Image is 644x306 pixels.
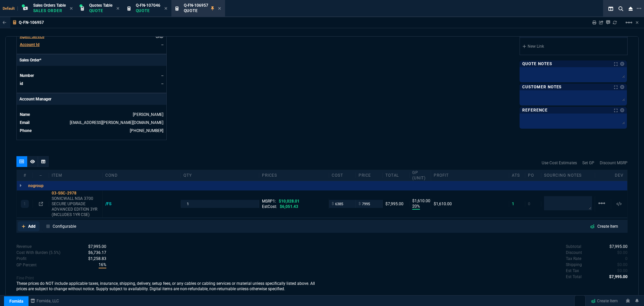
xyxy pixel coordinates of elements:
[89,8,112,13] p: Quote
[582,160,594,166] a: Set GP
[609,274,628,279] span: 7995
[130,128,163,133] a: 714-586-5495
[89,3,112,8] span: Quotes Table
[541,173,595,178] div: Sourcing Notes
[636,20,639,25] a: Hide Workbench
[280,204,298,209] span: $6,051.43
[19,20,44,25] p: Q-FN-106957
[20,34,44,39] span: Agent Service
[19,72,164,79] tr: undefined
[522,61,552,67] p: Quote Notes
[105,201,118,207] div: /FS
[606,5,616,13] nx-icon: Split Panels
[164,6,167,11] nx-icon: Close Tab
[88,256,106,261] span: With Burden (5.5%)
[410,170,431,181] div: GP (unit)
[20,81,23,86] span: id
[19,119,164,126] tr: undefined
[598,199,606,207] mat-icon: Example home icon
[136,3,160,8] span: Q-FN-107046
[16,262,37,268] p: With Burden (5.5%)
[156,34,163,39] a: GRD
[566,244,581,250] p: undefined
[3,20,6,25] nx-icon: Back to Table
[262,204,326,209] div: EstCost:
[20,128,32,133] span: Phone
[184,8,208,13] p: Quote
[181,173,259,178] div: qty
[52,190,100,196] div: 03-SSC-2978
[383,173,410,178] div: Total
[133,112,163,117] a: [PERSON_NAME]
[28,183,44,188] p: nogroup
[19,111,164,118] tr: undefined
[70,6,73,11] nx-icon: Close Tab
[161,81,163,86] a: --
[585,222,624,231] a: Create Item
[23,201,26,207] p: 1
[16,281,322,292] p: These prices do NOT include applicable taxes, insurance, shipping, delivery, setup fees, or any c...
[611,250,628,256] p: spec.value
[617,268,628,273] span: 0
[262,199,326,204] div: MSRP1:
[184,3,208,8] span: Q-FN-106957
[431,173,509,178] div: Profit
[626,5,635,13] nx-icon: Close Workbench
[103,173,181,178] div: cond
[3,6,18,11] span: Default
[33,8,66,13] p: Sales Order
[116,6,119,11] nx-icon: Close Tab
[617,262,628,267] span: 0
[359,201,361,207] span: $
[19,127,164,134] tr: undefined
[616,5,626,13] nx-icon: Search
[509,173,525,178] div: ATS
[528,202,530,206] span: 0
[603,274,628,280] p: spec.value
[522,84,561,90] p: Customer Notes
[33,173,49,178] div: --
[82,244,106,250] p: spec.value
[356,173,383,178] div: price
[161,73,163,78] a: --
[412,204,420,210] p: 20%
[16,244,32,250] p: Revenue
[20,73,34,78] span: Number
[566,262,582,268] p: undefined
[619,256,628,262] p: spec.value
[161,42,163,47] a: --
[625,256,628,261] span: 0
[29,298,61,304] a: msbcCompanyName
[17,93,166,105] p: Account Manager
[566,250,582,256] p: undefined
[82,250,106,256] p: spec.value
[525,173,541,178] div: PO
[611,268,628,274] p: spec.value
[566,274,582,280] p: undefined
[82,256,106,262] p: spec.value
[218,6,221,11] nx-icon: Close Tab
[617,250,628,255] span: 0
[88,244,106,249] span: Revenue
[566,256,581,262] p: undefined
[522,107,548,113] p: Reference
[588,296,621,306] a: Create Item
[412,198,428,204] p: $1,610.00
[512,202,514,206] span: 1
[19,33,164,40] tr: undefined
[329,173,356,178] div: cost
[92,262,106,268] p: spec.value
[385,201,407,207] div: $7,995.00
[49,173,103,178] div: Item
[136,8,160,13] p: Quote
[434,201,506,207] div: $1,610.00
[259,173,329,178] div: prices
[88,250,106,255] span: Cost With Burden (5.5%)
[600,160,628,166] a: Discount MSRP
[16,256,26,262] p: With Burden (5.5%)
[20,42,40,47] span: Account Id
[16,250,60,256] p: Cost With Burden (5.5%)
[625,18,633,27] mat-icon: Example home icon
[523,43,625,49] a: New Link
[52,196,100,217] p: SONICWALL NSA 3700 SECURE UPGRADE ADVANCED EDITION 3YR (INCLUDES 1YR CSE)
